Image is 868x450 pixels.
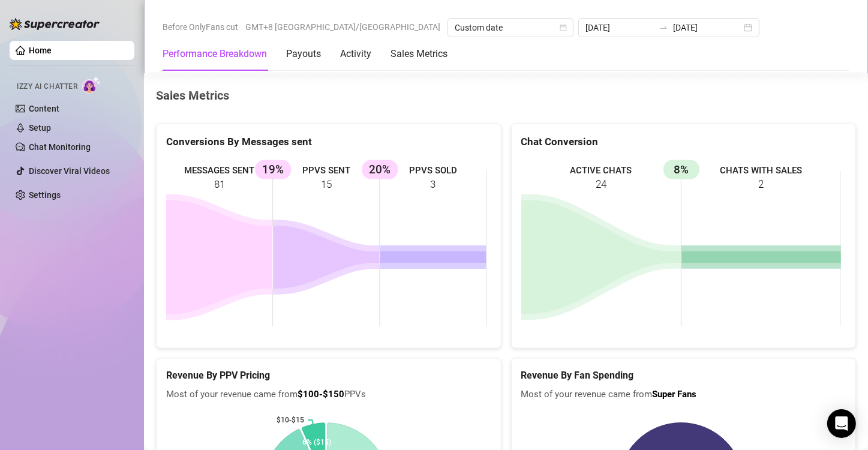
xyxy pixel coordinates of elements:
[827,409,856,438] div: Open Intercom Messenger
[653,389,697,400] b: Super Fans
[166,388,491,402] span: Most of your revenue came from PPVs
[10,18,100,30] img: logo-BBDzfeDw.svg
[82,76,101,94] img: AI Chatter
[286,47,321,61] div: Payouts
[156,87,856,104] h4: Sales Metrics
[163,18,238,36] span: Before OnlyFans cut
[391,47,447,61] div: Sales Metrics
[560,24,567,31] span: calendar
[659,23,668,32] span: to
[29,123,51,133] a: Setup
[29,142,91,152] a: Chat Monitoring
[17,81,77,92] span: Izzy AI Chatter
[298,389,344,400] b: $100-$150
[29,190,61,200] a: Settings
[163,47,267,61] div: Performance Breakdown
[521,134,846,150] div: Chat Conversion
[659,23,668,32] span: swap-right
[277,416,304,424] text: $10-$15
[29,46,52,55] a: Home
[585,21,654,34] input: Start date
[29,166,110,176] a: Discover Viral Videos
[673,21,741,34] input: End date
[166,368,491,383] h5: Revenue By PPV Pricing
[340,47,371,61] div: Activity
[166,134,491,150] div: Conversions By Messages sent
[29,104,59,113] a: Content
[245,18,440,36] span: GMT+8 [GEOGRAPHIC_DATA]/[GEOGRAPHIC_DATA]
[455,19,566,37] span: Custom date
[521,368,846,383] h5: Revenue By Fan Spending
[521,388,846,402] span: Most of your revenue came from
